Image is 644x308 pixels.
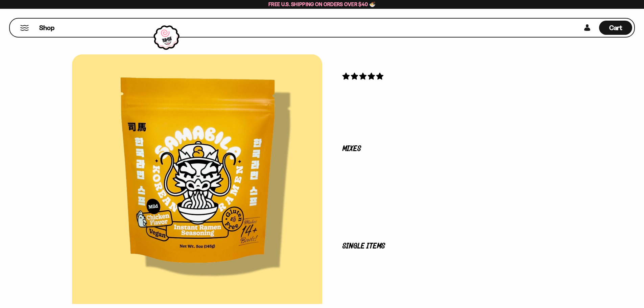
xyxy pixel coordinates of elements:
span: 4.84 stars [342,72,385,80]
a: Shop [39,21,54,35]
span: Shop [39,23,54,32]
span: Cart [609,24,622,32]
p: Single Items [342,243,552,250]
span: Free U.S. Shipping on Orders over $40 🍜 [268,1,376,7]
div: Cart [599,19,632,37]
button: Mobile Menu Trigger [20,25,29,31]
p: Mixes [342,146,552,152]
